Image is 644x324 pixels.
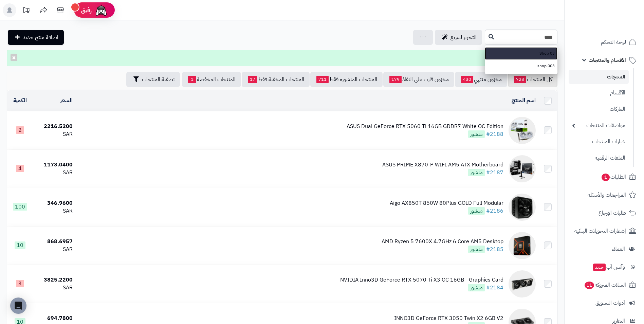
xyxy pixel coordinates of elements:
a: الماركات [569,102,629,116]
a: المنتجات المنشورة فقط711 [310,72,383,87]
img: ai-face.png [94,3,108,17]
div: 3825.2200 [36,276,72,284]
div: Open Intercom Messenger [10,298,26,314]
span: رفيق [81,6,92,14]
a: الملفات الرقمية [569,151,629,165]
span: إشعارات التحويلات البنكية [574,226,626,236]
span: تصفية المنتجات [142,75,174,84]
span: منشور [468,169,485,176]
a: #2187 [486,168,503,177]
span: 4 [16,165,24,172]
a: كل المنتجات728 [508,72,557,87]
a: المنتجات المخفضة1 [182,72,241,87]
a: الطلبات1 [569,169,640,185]
span: 179 [389,76,402,83]
span: 728 [514,76,526,83]
div: SAR [36,284,72,292]
span: أدوات التسويق [595,298,625,308]
span: الأقسام والمنتجات [589,55,626,65]
div: 346.9600 [36,199,72,207]
a: #2186 [486,207,503,215]
span: 100 [13,203,27,211]
a: تحديثات المنصة [18,3,35,19]
a: مخزون منتهي430 [455,72,507,87]
a: العملاء [569,241,640,257]
img: ASUS PRIME X870-P WIFI AM5 ATX Motherboard [509,155,536,182]
a: اضافة منتج جديد [8,30,64,45]
a: طلبات الإرجاع [569,205,640,221]
a: المنتجات المخفية فقط17 [242,72,310,87]
a: مواصفات المنتجات [569,118,629,133]
div: SAR [36,169,72,177]
img: Aigo AX850T 850W 80Plus GOLD Full Modular [509,194,536,221]
a: إشعارات التحويلات البنكية [569,223,640,239]
div: 694.7800 [36,314,72,322]
a: وآتس آبجديد [569,259,640,275]
span: 3 [16,280,24,287]
div: ASUS PRIME X870-P WIFI AM5 ATX Motherboard [382,161,503,169]
span: طلبات الإرجاع [599,208,626,218]
span: المراجعات والأسئلة [588,190,626,200]
div: SAR [36,130,72,138]
span: السلات المتروكة [584,280,626,290]
a: 03 Shop [485,47,557,60]
span: اضافة منتج جديد [23,33,58,41]
a: أدوات التسويق [569,295,640,311]
a: #2184 [486,284,503,292]
span: 711 [316,76,329,83]
div: SAR [36,207,72,215]
span: وآتس آب [592,262,625,272]
img: NVIDIA Inno3D GeForce RTX 5070 Ti X3 OC 16GB - Graphics Card [509,270,536,298]
img: AMD Ryzen 5 7600X 4.7GHz 6 Core AM5 Desktop [509,232,536,259]
span: 430 [461,76,473,83]
span: 2 [16,126,24,134]
a: السعر [60,96,73,105]
a: المنتجات [569,70,629,84]
div: SAR [36,246,72,253]
div: NVIDIA Inno3D GeForce RTX 5070 Ti X3 OC 16GB - Graphics Card [340,276,503,284]
button: تصفية المنتجات [126,72,180,87]
span: 1 [188,76,196,83]
span: 10 [15,241,25,249]
button: × [11,54,17,61]
a: shop 003 [485,60,557,72]
div: AMD Ryzen 5 7600X 4.7GHz 6 Core AM5 Desktop [382,238,503,246]
div: INNO3D GeForce RTX 3050 Twin X2 6GB V2 [394,314,503,322]
a: الكمية [13,96,27,105]
span: منشور [468,284,485,291]
a: الأقسام [569,86,629,100]
span: جديد [593,264,606,271]
a: #2185 [486,245,503,253]
img: logo-2.png [598,5,638,19]
span: الطلبات [601,172,626,182]
div: 868.6957 [36,238,72,246]
span: منشور [468,130,485,138]
a: خيارات المنتجات [569,134,629,149]
a: السلات المتروكة11 [569,277,640,293]
span: منشور [468,207,485,215]
a: مخزون قارب على النفاذ179 [383,72,454,87]
span: منشور [468,246,485,253]
span: 17 [248,76,257,83]
span: 11 [585,282,594,289]
span: 1 [602,174,610,181]
div: 1173.0400 [36,161,72,169]
div: ASUS Dual GeForce RTX 5060 Ti 16GB GDDR7 White OC Edition [347,123,503,130]
a: لوحة التحكم [569,34,640,50]
a: #2188 [486,130,503,138]
span: التحرير لسريع [450,33,477,41]
a: اسم المنتج [512,96,536,105]
div: 2216.5200 [36,123,72,130]
div: تم التعديل! [7,50,557,66]
span: العملاء [612,244,625,254]
a: المراجعات والأسئلة [569,187,640,203]
img: ASUS Dual GeForce RTX 5060 Ti 16GB GDDR7 White OC Edition [509,117,536,144]
div: Aigo AX850T 850W 80Plus GOLD Full Modular [390,199,503,207]
a: التحرير لسريع [435,30,482,45]
span: لوحة التحكم [601,37,626,47]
